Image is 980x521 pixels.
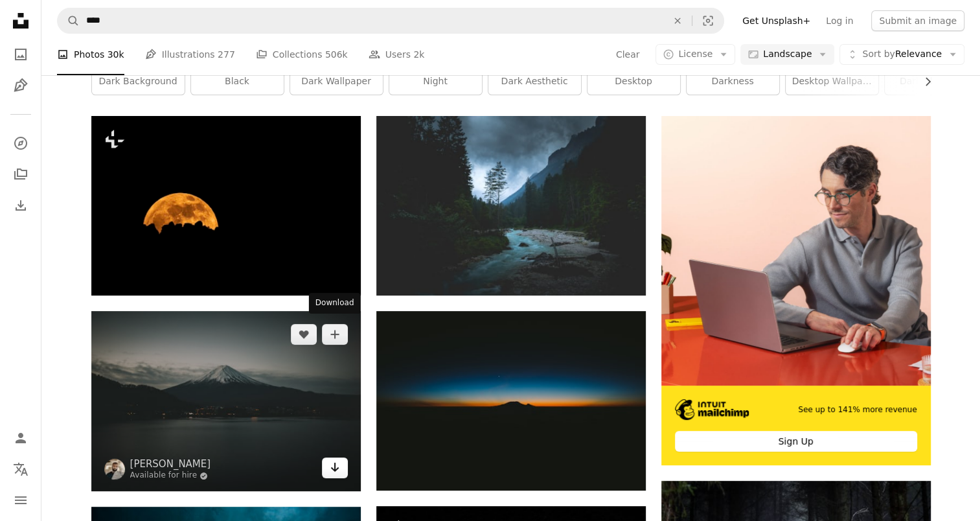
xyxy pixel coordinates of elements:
[661,116,931,386] img: file-1722962848292-892f2e7827caimage
[885,69,977,95] a: dark abstract
[8,41,34,67] a: Photos
[325,47,348,62] span: 506k
[862,49,895,59] span: Sort by
[675,431,917,452] div: Sign Up
[655,44,735,65] button: License
[740,44,834,65] button: Landscape
[678,49,712,59] span: License
[413,47,424,62] span: 2k
[91,311,361,491] img: photo of mountain
[376,200,646,211] a: flowing river between tall trees
[376,395,646,406] a: silhouette of mountain
[309,293,361,314] div: Download
[8,73,34,98] a: Illustrations
[130,457,211,470] a: [PERSON_NAME]
[8,425,34,451] a: Log in / Sign up
[675,399,749,420] img: file-1690386555781-336d1949dad1image
[786,69,878,95] a: desktop wallpaper
[735,10,818,31] a: Get Unsplash+
[191,69,284,95] a: black
[376,311,646,491] img: silhouette of mountain
[92,69,185,95] a: dark background
[291,324,317,345] button: Like
[798,404,917,415] span: See up to 141% more revenue
[615,44,641,65] button: Clear
[8,456,34,482] button: Language
[91,116,361,295] img: a full moon is seen in the dark sky
[8,192,34,218] a: Download History
[862,48,942,61] span: Relevance
[488,69,581,95] a: dark aesthetic
[8,487,34,513] button: Menu
[687,69,779,95] a: darkness
[916,69,931,95] button: scroll list to the right
[8,161,34,187] a: Collections
[818,10,861,31] a: Log in
[663,8,692,33] button: Clear
[322,457,348,478] a: Download
[91,395,361,407] a: photo of mountain
[587,69,680,95] a: desktop
[130,470,211,481] a: Available for hire
[58,8,80,33] button: Search Unsplash
[322,324,348,345] button: Add to Collection
[661,116,931,465] a: See up to 141% more revenueSign Up
[104,459,125,480] img: Go to Clay Banks's profile
[57,8,724,34] form: Find visuals sitewide
[91,200,361,211] a: a full moon is seen in the dark sky
[389,69,482,95] a: night
[763,48,812,61] span: Landscape
[8,8,34,36] a: Home — Unsplash
[290,69,383,95] a: dark wallpaper
[692,8,724,33] button: Visual search
[376,116,646,295] img: flowing river between tall trees
[8,130,34,156] a: Explore
[218,47,235,62] span: 277
[871,10,964,31] button: Submit an image
[145,34,235,75] a: Illustrations 277
[369,34,425,75] a: Users 2k
[839,44,964,65] button: Sort byRelevance
[256,34,348,75] a: Collections 506k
